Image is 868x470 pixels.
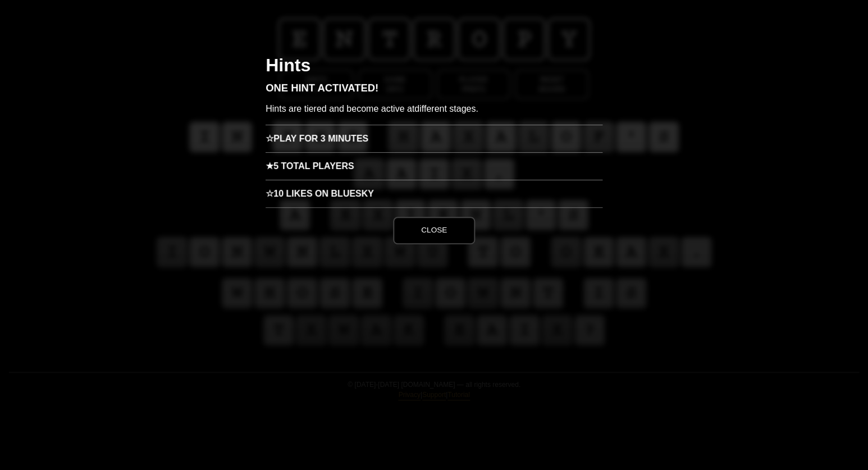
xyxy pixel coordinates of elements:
span: ☆ [266,125,273,152]
h3: One Hint Activated! [266,83,602,102]
span: ★ [266,153,273,180]
span: ☆ [266,180,273,207]
h2: Hints [266,56,602,83]
span: different stages. [414,104,478,113]
h3: Play for 3 minutes [266,125,602,152]
h3: 10 Likes on Bluesky [266,180,602,207]
h3: 5 Total Players [266,152,602,180]
button: Close [393,217,475,244]
p: Hints are tiered and become active at [266,102,602,125]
